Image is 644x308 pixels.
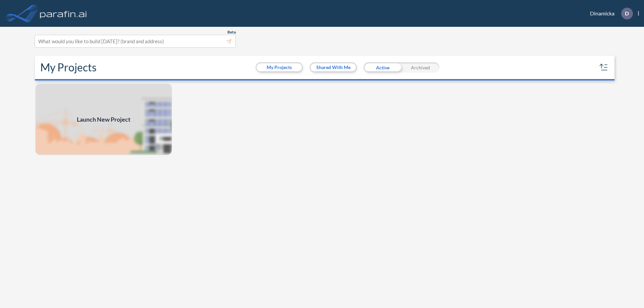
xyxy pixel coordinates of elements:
[227,29,236,35] span: Beta
[39,7,88,20] img: logo
[580,8,639,19] div: Dinamicka
[625,10,629,16] p: D
[35,83,172,156] a: Launch New Project
[35,83,172,156] img: add
[401,62,439,72] div: Archived
[311,63,356,71] button: Shared With Me
[364,62,401,72] div: Active
[40,61,97,74] h2: My Projects
[257,63,302,71] button: My Projects
[77,115,130,124] span: Launch New Project
[598,62,609,73] button: sort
